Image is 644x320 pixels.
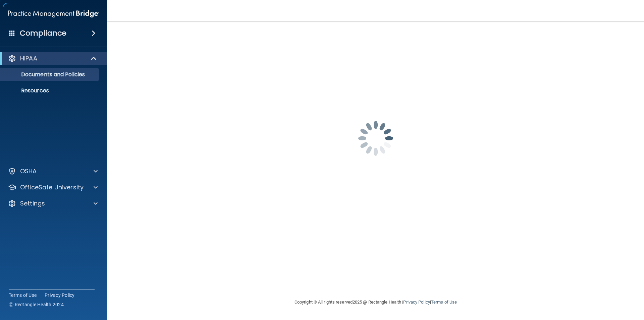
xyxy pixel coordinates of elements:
[8,167,98,175] a: OSHA
[8,7,99,20] img: PMB logo
[20,199,45,208] p: Settings
[431,300,457,305] a: Terms of Use
[342,105,409,172] img: spinner.e123f6fc.gif
[20,29,66,38] h4: Compliance
[4,71,96,78] p: Documents and Policies
[8,54,97,62] a: HIPAA
[8,199,98,208] a: Settings
[20,167,37,175] p: OSHA
[9,292,37,299] a: Terms of Use
[20,54,37,62] p: HIPAA
[9,301,64,308] span: Ⓒ Rectangle Health 2024
[4,87,96,94] p: Resources
[45,292,75,299] a: Privacy Policy
[253,291,498,313] div: Copyright © All rights reserved 2025 @ Rectangle Health | |
[20,183,84,191] p: OfficeSafe University
[8,183,98,191] a: OfficeSafe University
[403,300,430,305] a: Privacy Policy
[528,272,636,299] iframe: Drift Widget Chat Controller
